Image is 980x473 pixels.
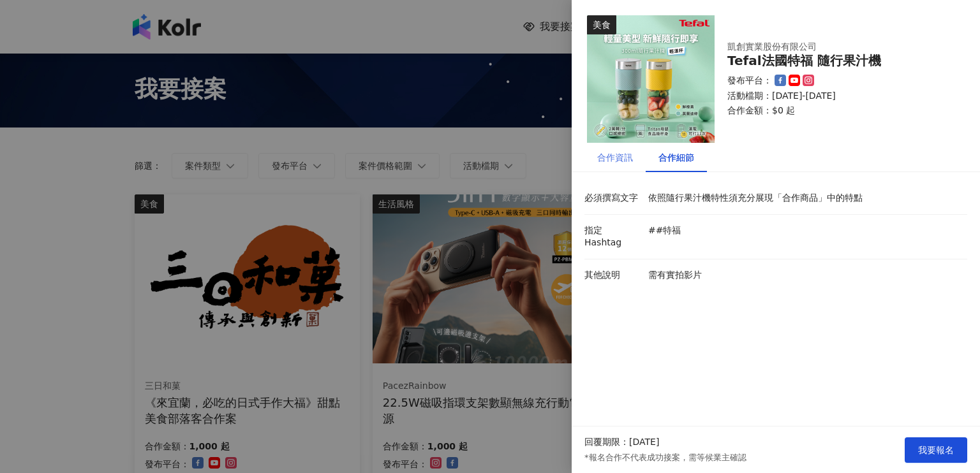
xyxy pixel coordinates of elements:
[648,192,961,205] p: 依照隨行果汁機特性須充分展現「合作商品」中的特點
[648,224,681,237] p: ##特福
[584,269,642,282] p: 其他說明
[727,75,772,87] p: 發布平台：
[597,150,633,164] div: 合作資訊
[584,452,746,463] p: *報名合作不代表成功接案，需等候業主確認
[648,269,961,282] p: 需有實拍影片
[727,90,952,103] p: 活動檔期：[DATE]-[DATE]
[584,436,659,449] p: 回覆期限：[DATE]
[658,150,694,164] div: 合作細節
[727,105,952,117] p: 合作金額： $0 起
[918,445,954,455] span: 我要報名
[727,54,952,68] div: Tefal法國特福 隨行果汁機
[587,15,616,34] div: 美食
[584,224,642,249] p: 指定 Hashtag
[727,41,932,54] div: 凱創實業股份有限公司
[905,437,967,463] button: 我要報名
[584,192,642,205] p: 必須撰寫文字
[587,15,715,143] img: Tefal法國特福 隨行果汁機開團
